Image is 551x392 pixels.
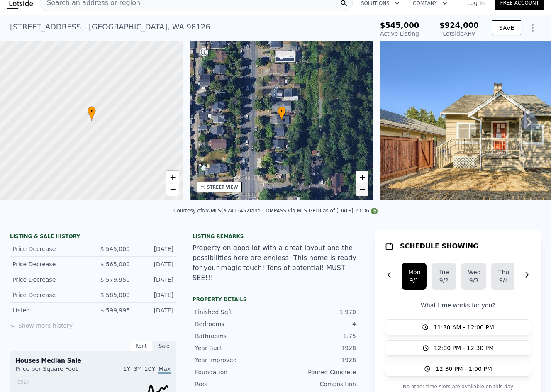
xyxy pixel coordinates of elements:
button: Mon9/1 [402,263,427,290]
div: 9/2 [438,276,450,285]
img: NWMLS Logo [371,208,378,214]
h1: SCHEDULE SHOWING [400,241,478,251]
div: 9/1 [408,276,420,285]
div: Price Decrease [12,260,86,268]
p: No other time slots are available on this day [385,382,531,392]
a: Zoom out [166,183,179,196]
span: $ 565,000 [100,261,130,268]
span: $ 585,000 [100,292,130,298]
div: • [278,106,286,121]
div: Listed [12,306,86,314]
a: Zoom in [166,171,179,183]
span: $ 579,950 [100,276,130,283]
div: 1928 [275,356,356,364]
button: Show more history [10,318,73,330]
span: $924,000 [439,21,479,29]
div: 9/4 [498,276,510,285]
span: Max [158,365,171,374]
button: SAVE [492,20,521,35]
div: Poured Concrete [275,368,356,376]
div: Listing remarks [193,233,358,240]
span: $ 545,000 [100,246,130,252]
button: Wed9/3 [461,263,486,290]
button: 11:30 AM - 12:00 PM [385,319,531,335]
span: 12:00 PM - 12:30 PM [434,344,494,352]
div: [DATE] [137,291,173,299]
div: 1.75 [275,332,356,340]
div: Thu [498,268,510,276]
a: Zoom in [356,171,368,183]
div: Price per Square Foot [15,365,93,378]
div: Price Decrease [12,291,86,299]
span: 11:30 AM - 12:00 PM [434,323,494,331]
div: [DATE] [137,245,173,253]
div: Bedrooms [195,320,275,328]
div: 1928 [275,344,356,352]
div: Tue [438,268,450,276]
span: • [278,107,286,115]
div: STREET VIEW [207,184,238,190]
div: • [88,106,96,121]
div: 9/3 [468,276,480,285]
div: Year Improved [195,356,275,364]
span: + [360,172,365,182]
div: [DATE] [137,275,173,284]
div: Wed [468,268,480,276]
div: Houses Median Sale [15,356,171,365]
div: Property on good lot with a great layout and the possibilities here are endless! This home is rea... [193,243,358,283]
button: Show Options [524,19,541,36]
span: $ 599,995 [100,307,130,314]
div: Roof [195,380,275,388]
span: 12:30 PM - 1:00 PM [436,365,492,373]
div: Rent [129,341,153,351]
span: 1Y [123,365,130,372]
span: • [88,107,96,115]
span: 3Y [134,365,141,372]
a: Zoom out [356,183,368,196]
span: − [360,184,365,195]
div: Lotside ARV [439,29,479,38]
div: 1,970 [275,308,356,316]
div: [STREET_ADDRESS] , [GEOGRAPHIC_DATA] , WA 98126 [10,21,210,33]
div: Mon [408,268,420,276]
span: − [170,184,175,195]
p: What time works for you? [385,301,531,309]
tspan: $627 [17,379,30,385]
div: Foundation [195,368,275,376]
button: 12:30 PM - 1:00 PM [385,361,531,377]
div: Courtesy of NWMLS (#2413452) and COMPASS via MLS GRID as of [DATE] 23:36 [173,208,378,214]
button: Thu9/4 [491,263,516,290]
span: $545,000 [380,21,419,29]
div: Sale [153,341,176,351]
div: Price Decrease [12,275,86,284]
div: 4 [275,320,356,328]
span: Active Listing [380,30,419,37]
button: 12:00 PM - 12:30 PM [385,340,531,356]
span: + [170,172,175,182]
div: [DATE] [137,306,173,314]
div: Property details [193,296,358,303]
span: 10Y [144,365,155,372]
div: Bathrooms [195,332,275,340]
div: Composition [275,380,356,388]
div: Year Built [195,344,275,352]
button: Tue9/2 [432,263,456,290]
div: Price Decrease [12,245,86,253]
div: Finished Sqft [195,308,275,316]
div: [DATE] [137,260,173,268]
div: LISTING & SALE HISTORY [10,233,176,241]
